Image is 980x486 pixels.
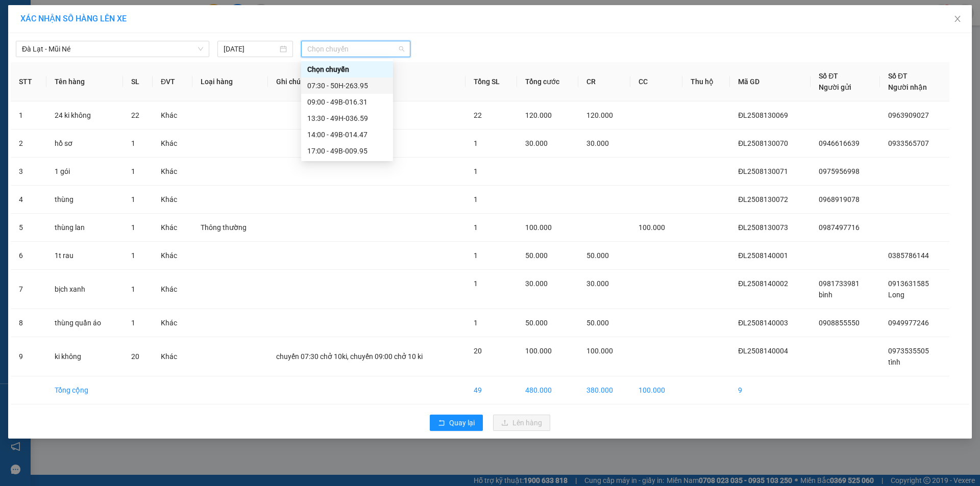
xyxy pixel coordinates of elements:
[153,186,192,214] td: Khác
[888,72,908,80] span: Số ĐT
[738,139,788,147] span: ĐL2508130070
[630,376,682,404] td: 100.000
[153,101,192,130] td: Khác
[46,130,122,158] td: hồ sơ
[276,352,423,361] span: chuyến 07:30 chở 10ki, chuyến 09:00 chở 10 ki
[819,167,860,175] span: 0975956998
[119,9,144,19] span: Nhận:
[11,186,46,214] td: 4
[144,69,158,84] span: SL
[517,62,578,101] th: Tổng cước
[474,139,478,147] span: 1
[307,113,387,124] div: 13:30 - 49H-036.59
[738,195,788,203] span: ĐL2508130072
[192,62,268,101] th: Loại hàng
[11,242,46,270] td: 6
[578,376,630,404] td: 380.000
[819,223,860,232] span: 0987497716
[11,62,46,101] th: STT
[131,223,135,232] span: 1
[153,270,192,309] td: Khác
[307,96,387,108] div: 09:00 - 49B-016.31
[46,242,122,270] td: 1t rau
[46,309,122,337] td: thùng quần áo
[153,309,192,337] td: Khác
[578,62,630,101] th: CR
[517,376,578,404] td: 480.000
[525,279,548,288] span: 30.000
[474,279,478,288] span: 1
[268,62,465,101] th: Ghi chú
[819,195,860,203] span: 0968919078
[46,337,122,376] td: ki không
[525,223,552,232] span: 100.000
[131,285,135,293] span: 1
[11,214,46,242] td: 5
[46,62,122,101] th: Tên hàng
[474,347,482,355] span: 20
[307,145,387,157] div: 17:00 - 49B-009.95
[8,52,114,64] div: 50.000
[738,111,788,119] span: ĐL2508130069
[639,223,665,232] span: 100.000
[888,279,929,288] span: 0913631585
[888,251,929,260] span: 0385786144
[119,32,202,46] div: 0949977246
[307,129,387,140] div: 14:00 - 49B-014.47
[586,139,609,147] span: 30.000
[11,130,46,158] td: 2
[819,139,860,147] span: 0946616639
[819,319,860,327] span: 0908855550
[586,319,609,327] span: 50.000
[819,291,832,299] span: bình
[525,111,552,119] span: 120.000
[119,9,202,32] div: [PERSON_NAME]
[153,242,192,270] td: Khác
[738,319,788,327] span: ĐL2508140003
[738,223,788,232] span: ĐL2508130073
[888,111,929,119] span: 0963909027
[46,158,122,186] td: 1 gói
[586,279,609,288] span: 30.000
[465,376,517,404] td: 49
[943,5,972,34] button: Close
[586,111,613,119] span: 120.000
[11,337,46,376] td: 9
[307,80,387,91] div: 07:30 - 50H-263.95
[9,9,112,32] div: [GEOGRAPHIC_DATA]
[301,61,393,78] div: Chọn chuyến
[131,167,135,175] span: 1
[888,83,927,91] span: Người nhận
[131,111,139,119] span: 22
[131,139,135,147] span: 1
[9,70,202,83] div: Tên hàng: thùng quần áo ( : 1 )
[474,319,478,327] span: 1
[819,279,860,288] span: 0981733981
[153,130,192,158] td: Khác
[474,195,478,203] span: 1
[131,195,135,203] span: 1
[131,352,139,361] span: 20
[888,319,929,327] span: 0949977246
[525,139,548,147] span: 30.000
[730,62,811,101] th: Mã GD
[20,14,127,23] span: XÁC NHẬN SỐ HÀNG LÊN XE
[682,62,730,101] th: Thu hộ
[738,251,788,260] span: ĐL2508140001
[525,319,548,327] span: 50.000
[9,32,112,46] div: 0908855550
[525,251,548,260] span: 50.000
[9,9,24,19] span: Gửi:
[525,347,552,355] span: 100.000
[131,319,135,327] span: 1
[153,214,192,242] td: Khác
[738,347,788,355] span: ĐL2508140004
[123,62,153,101] th: SL
[474,251,478,260] span: 1
[153,337,192,376] td: Khác
[11,270,46,309] td: 7
[465,62,517,101] th: Tổng SL
[307,41,404,57] span: Chọn chuyến
[493,415,550,431] button: uploadLên hàng
[888,291,904,299] span: Long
